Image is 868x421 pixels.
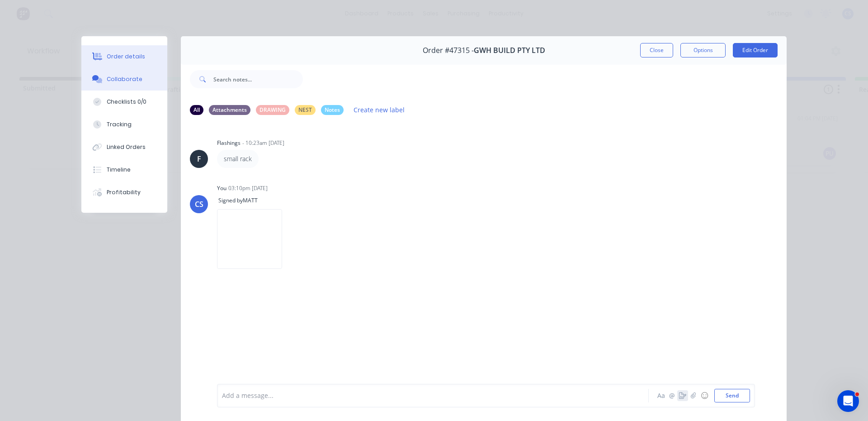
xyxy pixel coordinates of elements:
[107,75,142,83] div: Collaborate
[474,46,545,55] span: GWH BUILD PTY LTD
[349,104,410,116] button: Create new label
[107,53,145,61] div: Order details
[190,105,203,115] div: All
[256,105,289,115] div: DRAWING
[217,184,226,192] div: You
[107,143,146,151] div: Linked Orders
[107,166,131,174] div: Timeline
[837,390,859,412] iframe: Intercom live chat
[107,188,141,196] div: Profitability
[81,91,167,113] button: Checklists 0/0
[733,43,778,57] button: Edit Order
[217,196,259,204] span: Signed by MATT
[81,181,167,204] button: Profitability
[640,43,673,57] button: Close
[656,390,666,401] button: Aa
[197,153,201,164] div: F
[666,390,677,401] button: @
[107,98,146,106] div: Checklists 0/0
[107,120,132,129] div: Tracking
[217,139,241,147] div: Flashings
[228,184,268,192] div: 03:10pm [DATE]
[224,154,252,163] p: small rack
[209,105,250,115] div: Attachments
[81,113,167,136] button: Tracking
[295,105,316,115] div: NEST
[242,139,284,147] div: - 10:23am [DATE]
[195,199,203,210] div: CS
[321,105,344,115] div: Notes
[699,390,710,401] button: ☺
[680,43,726,57] button: Options
[714,389,750,402] button: Send
[81,68,167,91] button: Collaborate
[213,70,303,88] input: Search notes...
[81,158,167,181] button: Timeline
[423,46,474,55] span: Order #47315 -
[81,136,167,158] button: Linked Orders
[81,45,167,68] button: Order details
